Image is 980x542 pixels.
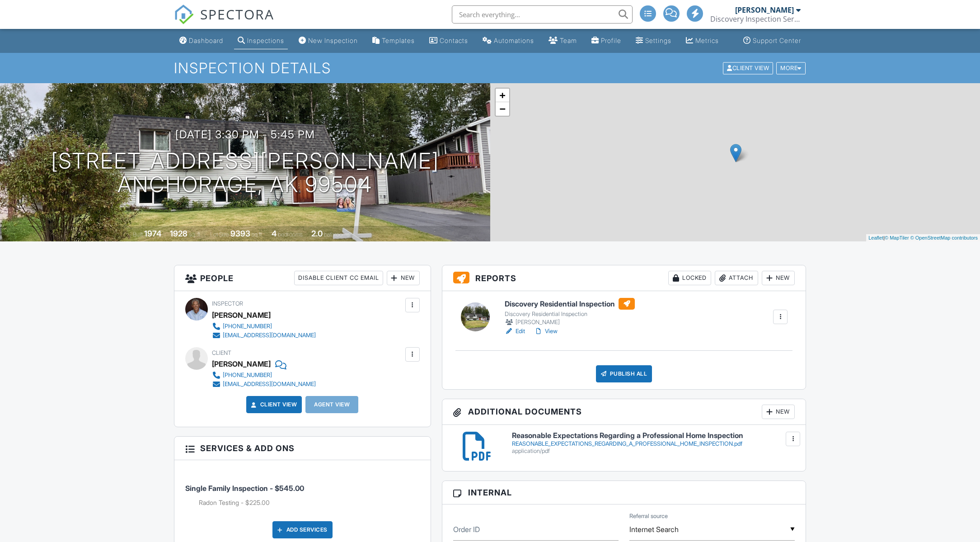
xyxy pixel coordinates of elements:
a: Team [545,33,581,49]
a: Company Profile [588,33,625,49]
div: Attach [715,271,758,285]
span: sq. ft. [189,231,202,238]
div: [EMAIL_ADDRESS][DOMAIN_NAME] [223,332,316,339]
div: [EMAIL_ADDRESS][DOMAIN_NAME] [223,381,316,388]
span: sq.ft. [252,231,263,238]
span: Single Family Inspection - $545.00 [185,484,304,493]
div: [PHONE_NUMBER] [223,372,272,379]
h3: Internal [442,481,806,504]
a: Client View [722,64,775,71]
h3: People [174,265,431,291]
label: Referral source [629,512,668,520]
div: Client View [723,62,773,74]
span: Client [212,349,231,356]
div: New [762,271,795,285]
a: © MapTiler [885,235,909,240]
div: [PERSON_NAME] [212,308,271,322]
div: New [762,405,795,419]
a: Leaflet [868,235,883,240]
a: Discovery Residential Inspection Discovery Residential Inspection [PERSON_NAME] [505,298,635,327]
h3: [DATE] 3:30 pm - 5:45 pm [175,128,315,141]
div: Metrics [695,37,719,44]
div: Disable Client CC Email [294,271,383,285]
a: Edit [505,327,525,336]
div: [PHONE_NUMBER] [223,323,272,330]
a: New Inspection [295,33,361,49]
h3: Services & Add ons [174,437,431,460]
div: Add Services [272,521,333,538]
div: | [866,234,980,242]
div: Team [560,37,577,44]
div: 1928 [170,229,188,238]
span: bedrooms [278,231,303,238]
img: The Best Home Inspection Software - Spectora [174,5,194,24]
a: © OpenStreetMap contributors [910,235,978,240]
div: [PERSON_NAME] [735,5,794,14]
a: [EMAIL_ADDRESS][DOMAIN_NAME] [212,380,316,389]
div: 1974 [144,229,161,238]
div: Settings [645,37,671,44]
div: 2.0 [311,229,323,238]
a: Inspections [234,33,288,49]
span: bathrooms [324,231,350,238]
div: Discovery Inspection Services [710,14,801,24]
h6: Reasonable Expectations Regarding a Professional Home Inspection [512,432,795,440]
div: application/pdf [512,448,795,455]
div: REASONABLE_EXPECTATIONS_REGARDING_A_PROFESSIONAL_HOME_INSPECTION.pdf [512,440,795,448]
div: Locked [668,271,711,285]
h3: Additional Documents [442,399,806,425]
span: Built [133,231,143,238]
div: [PERSON_NAME] [505,318,635,327]
div: Inspections [247,37,284,44]
div: Dashboard [189,37,223,44]
div: Automations [494,37,534,44]
a: Contacts [426,33,472,49]
div: New [387,271,420,285]
div: Publish All [596,365,652,382]
a: [PHONE_NUMBER] [212,322,316,331]
div: More [776,62,806,74]
a: [PHONE_NUMBER] [212,371,316,380]
a: Automations (Advanced) [479,33,538,49]
a: SPECTORA [174,12,274,31]
div: Profile [601,37,621,44]
h1: [STREET_ADDRESS][PERSON_NAME] Anchorage, AK 99504 [51,149,439,197]
span: SPECTORA [200,5,274,24]
span: Inspector [212,300,243,307]
a: [EMAIL_ADDRESS][DOMAIN_NAME] [212,331,316,340]
h1: Inspection Details [174,60,807,76]
div: Contacts [440,37,468,44]
a: View [534,327,558,336]
div: 9393 [230,229,250,238]
input: Search everything... [452,5,633,24]
span: Lot Size [210,231,229,238]
div: [PERSON_NAME] [212,357,271,371]
a: Zoom in [496,89,509,102]
div: Templates [382,37,415,44]
div: Support Center [753,37,801,44]
a: Zoom out [496,102,509,116]
label: Order ID [453,524,480,534]
h3: Reports [442,265,806,291]
a: Templates [369,33,418,49]
div: Discovery Residential Inspection [505,311,635,318]
a: Metrics [682,33,722,49]
a: Support Center [740,33,805,49]
h6: Discovery Residential Inspection [505,298,635,310]
li: Service: Single Family Inspection [185,467,420,514]
div: New Inspection [308,37,358,44]
a: Dashboard [176,33,227,49]
a: Client View [249,400,297,409]
a: Reasonable Expectations Regarding a Professional Home Inspection REASONABLE_EXPECTATIONS_REGARDIN... [512,432,795,455]
div: 4 [272,229,277,238]
a: Settings [632,33,675,49]
li: Add on: Radon Testing [199,498,420,507]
